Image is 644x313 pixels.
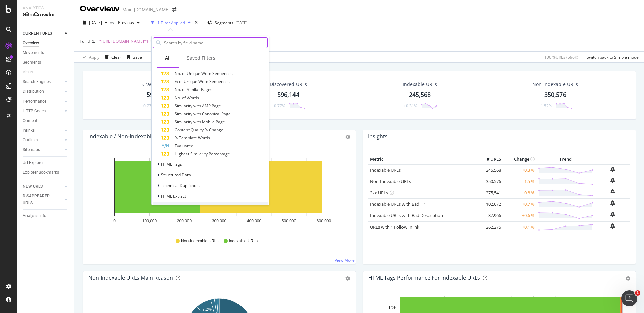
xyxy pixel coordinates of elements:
div: 100 % URLs ( 596K ) [544,54,578,60]
text: Title [388,305,396,310]
span: Technical Duplicates [161,183,200,188]
div: CURRENT URLS [23,30,52,37]
th: Change [503,154,536,164]
div: [DATE] [235,20,248,26]
button: Segments[DATE] [205,17,250,28]
a: 2xx URLs [370,190,388,196]
span: % of Unique Word Sequences [175,79,230,84]
a: HTTP Codes [23,108,63,115]
span: 2025 Sep. 7th [89,20,102,25]
div: -0.77% [273,103,285,109]
span: No. of Similar Pages [175,87,212,92]
button: 1 Filter Applied [148,17,193,28]
a: Url Explorer [23,159,69,166]
td: 375,541 [476,187,503,198]
button: Apply [80,52,99,62]
text: 200,000 [177,218,192,223]
div: Overview [23,40,39,47]
span: 1 [635,290,640,296]
div: Switch back to Simple mode [587,54,639,60]
button: Previous [115,17,142,28]
span: Indexable URLs [229,238,258,244]
div: SiteCrawler [23,11,69,19]
div: bell-plus [610,212,615,217]
div: Movements [23,49,44,56]
input: Search by field name [163,38,267,48]
a: Search Engines [23,78,63,85]
div: Apply [89,54,99,60]
a: Sitemaps [23,146,63,153]
td: -1.5 % [503,176,536,187]
div: 1 Filter Applied [157,20,185,26]
a: Analysis Info [23,212,69,220]
span: Similarity with Mobile Page [175,119,225,125]
text: 500,000 [282,218,297,223]
div: DISAPPEARED URLS [23,193,57,207]
span: Structured Data [161,172,191,178]
div: Non-Indexable URLs [532,81,578,88]
div: bell-plus [610,167,615,172]
td: 262,275 [476,221,503,233]
h4: Insights [368,132,388,141]
button: Switch back to Simple mode [584,52,639,62]
td: +0.3 % [503,164,536,176]
a: Indexable URLs [370,167,401,173]
a: Movements [23,49,69,56]
div: gear [626,276,630,281]
div: Clear [111,54,121,60]
div: arrow-right-arrow-left [172,7,176,12]
svg: A chart. [88,154,350,232]
span: vs [110,20,115,25]
div: 596,144 [147,90,168,99]
div: Content [23,117,37,124]
div: Analysis Info [23,212,46,220]
a: Indexable URLs with Bad H1 [370,201,426,207]
div: Sitemaps [23,146,40,153]
div: gear [345,276,350,281]
div: Intelligence [153,202,268,213]
button: Clear [102,52,121,62]
text: 300,000 [212,218,227,223]
span: HTML Tags [161,161,182,167]
span: Segments [215,20,233,26]
button: Save [124,52,142,62]
div: 245,568 [409,90,431,99]
div: Discovered URLs [270,81,307,88]
a: Segments [23,59,69,66]
a: Explorer Bookmarks [23,169,69,176]
span: No. of Words [175,95,199,101]
div: Main [DOMAIN_NAME] [122,6,170,13]
td: +0.6 % [503,210,536,221]
a: CURRENT URLS [23,30,63,37]
div: Distribution [23,88,44,95]
iframe: Intercom live chat [621,290,637,306]
div: bell-plus [610,223,615,229]
div: -0.77% [142,103,155,109]
span: Similarity with AMP Page [175,103,221,109]
th: Metric [368,154,476,164]
div: Crawled URLs [142,81,173,88]
div: Save [133,54,142,60]
td: 102,672 [476,198,503,210]
div: HTTP Codes [23,108,46,115]
span: Evaluated [175,143,193,149]
span: % Template Words [175,135,210,141]
a: Indexable URLs with Bad Description [370,212,443,218]
div: Saved Filters [187,55,215,61]
div: times [193,19,199,26]
span: HTML Extract [161,193,186,199]
a: Visits [23,69,40,76]
div: Visits [23,69,33,76]
td: -0.8 % [503,187,536,198]
div: Url Explorer [23,159,44,166]
td: +0.1 % [503,221,536,233]
div: bell-plus [610,178,615,183]
span: = [96,38,98,44]
a: URLs with 1 Follow Inlink [370,224,419,230]
div: Outlinks [23,137,38,144]
a: Distribution [23,88,63,95]
div: Performance [23,98,46,105]
div: NEW URLS [23,183,43,190]
td: +0.7 % [503,198,536,210]
div: All [165,55,171,61]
